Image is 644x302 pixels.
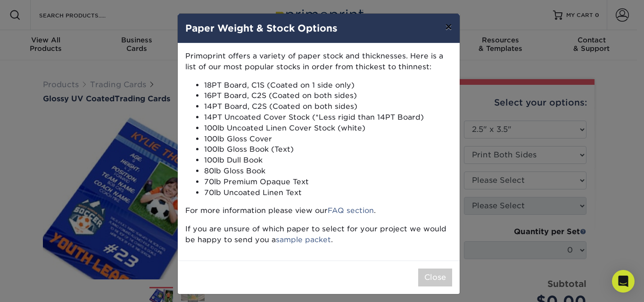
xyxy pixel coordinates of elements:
[204,144,452,155] li: 100lb Gloss Book (Text)
[204,155,452,166] li: 100lb Dull Book
[204,177,452,188] li: 70lb Premium Opaque Text
[438,14,459,40] button: ×
[204,123,452,134] li: 100lb Uncoated Linen Cover Stock (white)
[612,270,635,293] div: Open Intercom Messenger
[418,269,452,286] button: Close
[185,205,452,216] p: For more information please view our .
[185,51,452,73] p: Primoprint offers a variety of paper stock and thicknesses. Here is a list of our most popular st...
[204,112,452,123] li: 14PT Uncoated Cover Stock (*Less rigid than 14PT Board)
[276,235,331,244] a: sample packet
[204,80,452,91] li: 18PT Board, C1S (Coated on 1 side only)
[204,134,452,145] li: 100lb Gloss Cover
[204,101,452,112] li: 14PT Board, C2S (Coated on both sides)
[204,188,452,198] li: 70lb Uncoated Linen Text
[204,166,452,177] li: 80lb Gloss Book
[185,224,452,245] p: If you are unsure of which paper to select for your project we would be happy to send you a .
[185,21,452,35] h4: Paper Weight & Stock Options
[328,206,374,215] a: FAQ section
[204,90,452,101] li: 16PT Board, C2S (Coated on both sides)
